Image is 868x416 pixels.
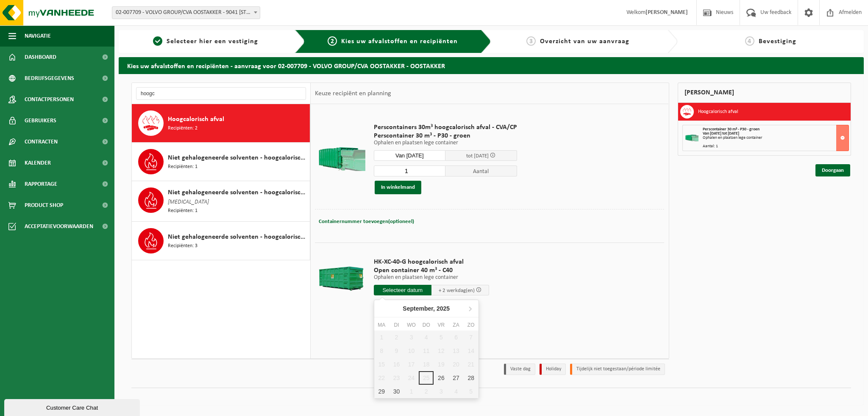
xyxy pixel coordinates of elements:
[448,385,463,398] div: 4
[745,36,754,46] span: 4
[815,164,850,176] a: Doorgaan
[25,110,56,131] span: Gebruikers
[570,364,665,375] li: Tijdelijk niet toegestaan/période limitée
[374,258,489,266] span: HK-XC-40-G hoogcalorisch afval
[434,321,448,329] div: vr
[25,195,63,216] span: Product Shop
[168,124,198,132] span: Recipiënten: 2
[374,321,389,329] div: ma
[437,306,450,311] i: 2025
[374,266,489,275] span: Open container 40 m³ - C40
[168,163,198,171] span: Recipiënten: 1
[168,198,209,207] span: [MEDICAL_DATA]
[25,89,74,110] span: Contactpersonen
[434,385,448,398] div: 3
[703,131,739,136] strong: Van [DATE] tot [DATE]
[404,321,419,329] div: wo
[25,131,58,152] span: Contracten
[374,275,489,281] p: Ophalen en plaatsen lege container
[167,38,258,45] span: Selecteer hier een vestiging
[25,68,74,89] span: Bedrijfsgegevens
[132,143,310,181] button: Niet gehalogeneerde solventen - hoogcalorisch in 200lt-vat Recipiënten: 1
[132,181,310,222] button: Niet gehalogeneerde solventen - hoogcalorisch in IBC [MEDICAL_DATA] Recipiënten: 1
[540,38,629,45] span: Overzicht van uw aanvraag
[504,364,535,375] li: Vaste dag
[703,127,759,132] span: Perscontainer 30 m³ - P30 - groen
[678,83,851,103] div: [PERSON_NAME]
[112,7,260,19] span: 02-007709 - VOLVO GROUP/CVA OOSTAKKER - 9041 OOSTAKKER, SMALLEHEERWEG 31
[311,83,395,104] div: Keuze recipiënt en planning
[464,321,479,329] div: zo
[374,140,517,146] p: Ophalen en plaatsen lege container
[419,321,434,329] div: do
[439,288,475,293] span: + 2 werkdag(en)
[25,152,51,174] span: Kalender
[341,38,458,45] span: Kies uw afvalstoffen en recipiënten
[448,371,463,385] div: 27
[448,321,463,329] div: za
[119,57,864,74] h2: Kies uw afvalstoffen en recipiënten - aanvraag voor 02-007709 - VOLVO GROUP/CVA OOSTAKKER - OOSTA...
[112,6,260,19] span: 02-007709 - VOLVO GROUP/CVA OOSTAKKER - 9041 OOSTAKKER, SMALLEHEERWEG 31
[25,216,93,237] span: Acceptatievoorwaarden
[132,104,310,143] button: Hoogcalorisch afval Recipiënten: 2
[374,150,445,161] input: Selecteer datum
[645,9,688,16] strong: [PERSON_NAME]
[318,216,415,228] button: Containernummer toevoegen(optioneel)
[703,136,849,140] div: Ophalen en plaatsen lege container
[466,153,489,159] span: tot [DATE]
[374,132,517,140] span: Perscontainer 30 m³ - P30 - groen
[399,302,453,315] div: September,
[319,219,414,224] span: Containernummer toevoegen(optioneel)
[25,174,57,195] span: Rapportage
[4,397,142,416] iframe: chat widget
[25,47,56,68] span: Dashboard
[374,123,517,132] span: Perscontainers 30m³ hoogcalorisch afval - CVA/CP
[404,385,419,398] div: 1
[464,385,479,398] div: 5
[168,232,308,242] span: Niet gehalogeneerde solventen - hoogcalorisch in kleinverpakking
[168,114,224,124] span: Hoogcalorisch afval
[123,36,288,47] a: 1Selecteer hier een vestiging
[25,25,51,47] span: Navigatie
[375,181,421,194] button: In winkelmand
[374,385,389,398] div: 29
[703,144,849,149] div: Aantal: 1
[698,105,738,118] h3: Hoogcalorisch afval
[389,385,404,398] div: 30
[464,371,479,385] div: 28
[419,385,434,398] div: 2
[374,285,431,295] input: Selecteer datum
[136,87,306,100] input: Materiaal zoeken
[526,36,536,46] span: 3
[389,321,404,329] div: di
[168,242,198,250] span: Recipiënten: 3
[540,364,566,375] li: Holiday
[153,36,162,46] span: 1
[434,371,448,385] div: 26
[328,36,337,46] span: 2
[168,207,198,215] span: Recipiënten: 1
[168,153,308,163] span: Niet gehalogeneerde solventen - hoogcalorisch in 200lt-vat
[168,187,308,198] span: Niet gehalogeneerde solventen - hoogcalorisch in IBC
[759,38,796,45] span: Bevestiging
[132,222,310,260] button: Niet gehalogeneerde solventen - hoogcalorisch in kleinverpakking Recipiënten: 3
[445,165,517,176] span: Aantal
